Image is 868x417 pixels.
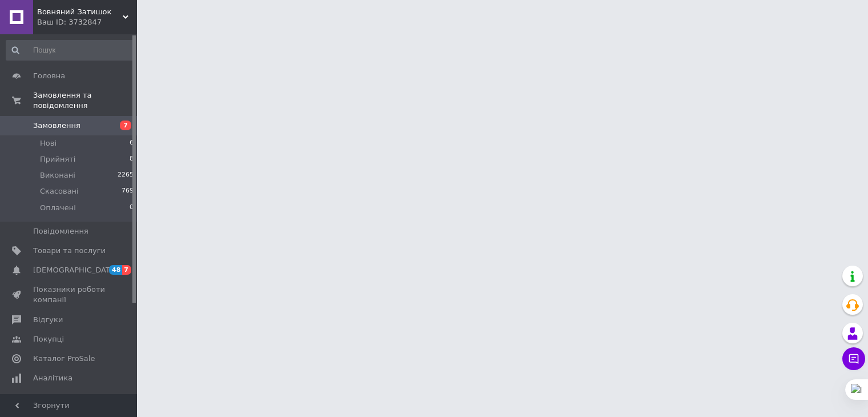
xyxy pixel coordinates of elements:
span: Прийняті [40,154,75,165]
span: Нові [40,138,56,149]
span: Замовлення та повідомлення [33,90,137,111]
span: Виконані [40,170,75,181]
span: 769 [122,186,134,197]
span: Повідомлення [33,226,88,236]
span: [DEMOGRAPHIC_DATA] [33,265,118,275]
span: 2265 [118,170,134,181]
span: Головна [33,71,65,81]
span: 7 [122,265,131,275]
div: Ваш ID: 3732847 [37,17,137,27]
span: Вовняний Затишок [37,7,123,17]
button: Чат з покупцем [842,347,865,370]
span: 0 [130,203,134,213]
span: Показники роботи компанії [33,284,106,305]
span: 8 [130,154,134,165]
span: Відгуки [33,315,63,325]
span: 48 [109,265,122,275]
span: Товари та послуги [33,246,106,256]
span: Покупці [33,334,64,344]
span: Інструменти веб-майстра та SEO [33,392,106,413]
span: Оплачені [40,203,76,213]
span: 7 [120,121,131,130]
span: 6 [130,138,134,149]
span: Каталог ProSale [33,354,95,364]
span: Аналітика [33,373,72,383]
input: Пошук [6,40,135,61]
span: Скасовані [40,186,79,197]
span: Замовлення [33,121,80,131]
